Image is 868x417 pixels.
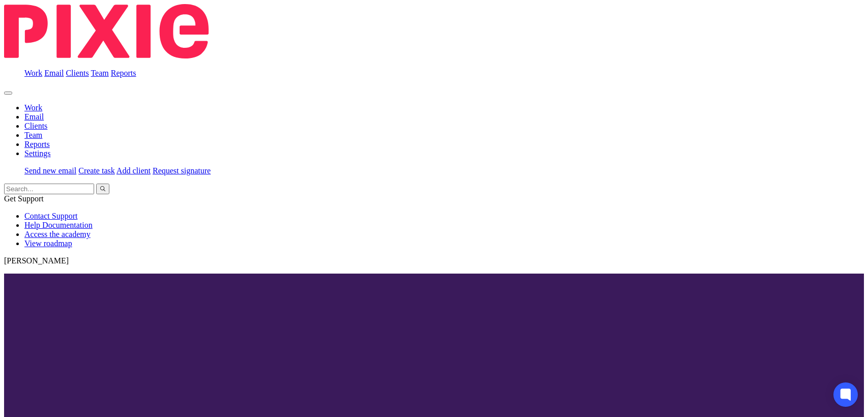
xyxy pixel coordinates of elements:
[24,221,93,229] a: Help Documentation
[91,69,108,77] a: Team
[24,212,77,220] a: Contact Support
[24,69,42,77] a: Work
[24,230,91,239] a: Access the academy
[24,149,51,158] a: Settings
[96,184,109,194] button: Search
[111,69,136,77] a: Reports
[24,122,47,130] a: Clients
[153,166,211,175] a: Request signature
[24,131,42,139] a: Team
[66,69,89,77] a: Clients
[4,194,44,203] span: Get Support
[117,166,151,175] a: Add client
[4,256,864,265] p: [PERSON_NAME]
[24,239,72,248] a: View roadmap
[4,4,209,58] img: Pixie
[24,103,42,112] a: Work
[24,140,50,148] a: Reports
[78,166,115,175] a: Create task
[44,69,64,77] a: Email
[24,112,44,121] a: Email
[24,166,76,175] a: Send new email
[4,184,94,194] input: Search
